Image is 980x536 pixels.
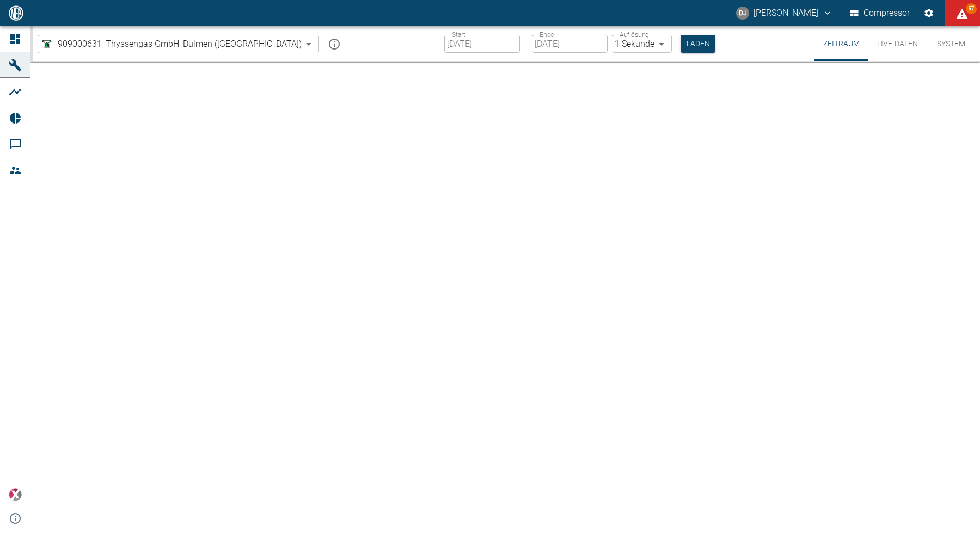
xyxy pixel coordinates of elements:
[848,3,912,23] button: Compressor
[523,38,529,50] p: –
[444,35,520,53] input: DD.MM.YYYY
[681,35,715,53] button: Laden
[540,30,554,39] label: Ende
[452,30,465,39] label: Start
[323,33,345,55] button: mission info
[532,35,608,53] input: DD.MM.YYYY
[9,488,22,501] img: Xplore Logo
[40,38,302,51] a: 909000631_Thyssengas GmbH_Dülmen ([GEOGRAPHIC_DATA])
[8,5,24,20] img: logo
[868,26,927,61] button: Live-Daten
[612,35,672,53] div: 1 Sekunde
[919,3,939,23] button: Einstellungen
[966,3,977,14] span: 97
[58,38,302,50] span: 909000631_Thyssengas GmbH_Dülmen ([GEOGRAPHIC_DATA])
[814,26,868,61] button: Zeitraum
[927,26,976,61] button: System
[736,7,749,20] div: DJ
[620,30,649,39] label: Auflösung
[734,3,834,23] button: david.jasper@nea-x.de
